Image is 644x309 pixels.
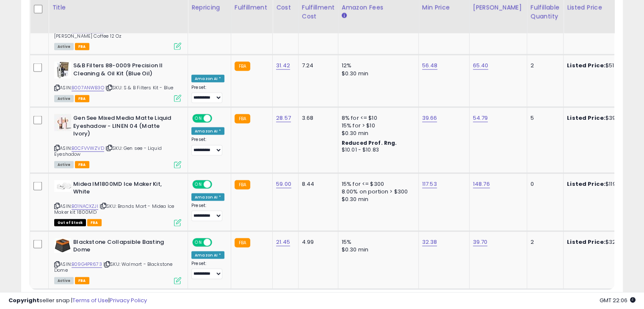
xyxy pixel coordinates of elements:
div: Preset: [191,261,224,280]
div: Amazon AI * [191,75,224,83]
a: 39.70 [473,238,488,246]
div: Repricing [191,3,227,12]
div: ASIN: [54,114,181,168]
small: FBA [235,180,250,190]
div: 12% [342,62,412,69]
span: 2025-09-17 22:06 GMT [600,296,636,304]
div: [PERSON_NAME] [473,3,523,12]
a: B0CFVVWZVD [72,145,104,152]
a: 148.76 [473,180,490,188]
div: 8.00% on portion > $300 [342,188,412,196]
b: Listed Price: [567,61,605,69]
img: 41tJhgj-7pL._SL40_.jpg [54,114,71,131]
a: 28.57 [276,114,291,122]
span: All listings currently available for purchase on Amazon [54,277,74,284]
span: FBA [75,277,89,284]
div: 2 [531,62,557,69]
div: 0 [531,180,557,188]
div: ASIN: [54,62,181,101]
div: $32.38 [567,238,637,246]
div: Listed Price [567,3,640,12]
b: Blackstone Collapsible Basting Dome [73,238,176,256]
div: 8.44 [302,180,332,188]
span: All listings that are currently out of stock and unavailable for purchase on Amazon [54,219,86,226]
a: 21.45 [276,238,290,246]
div: Fulfillment [235,3,269,12]
strong: Copyright [8,296,39,304]
div: $0.30 min [342,130,412,137]
span: OFF [211,115,224,122]
div: $0.30 min [342,70,412,77]
small: FBA [235,238,250,248]
div: Preset: [191,203,224,222]
span: | SKU: S & B Filters Kit - Blue [105,84,173,91]
div: Min Price [422,3,466,12]
div: 8% for <= $10 [342,114,412,122]
span: ON [193,115,204,122]
span: ON [193,239,204,246]
a: B007ANWB3O [72,84,104,91]
img: 51kHg6MArwL._SL40_.jpg [54,62,71,79]
span: All listings currently available for purchase on Amazon [54,161,74,168]
div: 4.99 [302,238,332,246]
div: Preset: [191,137,224,156]
div: 15% [342,238,412,246]
span: ON [193,181,204,188]
a: 56.48 [422,61,438,70]
a: 31.42 [276,61,290,70]
div: Fulfillment Cost [302,3,334,21]
div: Amazon AI * [191,251,224,259]
a: 65.40 [473,61,489,70]
b: Listed Price: [567,180,605,188]
a: B01NACXZJI [72,203,98,210]
a: 59.00 [276,180,291,188]
a: 39.66 [422,114,437,122]
div: Cost [276,3,295,12]
div: Fulfillable Quantity [531,3,560,21]
small: Amazon Fees. [342,12,347,20]
b: Listed Price: [567,238,605,246]
div: $51.13 [567,62,637,69]
span: FBA [75,43,89,50]
span: FBA [75,95,89,102]
a: 54.79 [473,114,488,122]
span: FBA [75,161,89,168]
a: 117.53 [422,180,437,188]
b: S&B Filters 88-0009 Precision II Cleaning & Oil Kit (Blue Oil) [73,62,176,80]
span: All listings currently available for purchase on Amazon [54,95,74,102]
div: $0.30 min [342,196,412,203]
span: | SKU: Walmart - Blackstone Dome [54,261,173,273]
span: | SKU: Gen see - Liquid Eyeshadow [54,145,162,157]
span: FBA [87,219,102,226]
img: 31mZCD5DZwL._SL40_.jpg [54,180,71,192]
span: OFF [211,181,224,188]
div: 15% for > $10 [342,122,412,130]
div: 3.68 [302,114,332,122]
div: seller snap | | [8,297,147,305]
div: $0.30 min [342,246,412,254]
a: 32.38 [422,238,437,246]
div: ASIN: [54,238,181,284]
div: Amazon AI * [191,193,224,201]
div: $119.99 [567,180,637,188]
span: All listings currently available for purchase on Amazon [54,43,74,50]
div: $39.66 [567,114,637,122]
span: OFF [211,239,224,246]
img: 31ueraFiQFL._SL40_.jpg [54,238,71,253]
div: Amazon Fees [342,3,415,12]
small: FBA [235,62,250,71]
div: 5 [531,114,557,122]
span: | SKU: Brands Mart - Midea Ice Maker kit 1800MD [54,203,174,215]
a: Privacy Policy [110,296,147,304]
div: Title [52,3,184,12]
div: ASIN: [54,180,181,226]
b: Gen See Mixed Media Matte Liquid Eyeshadow - LINEN 04 (Matte Ivory) [73,114,176,140]
div: 2 [531,238,557,246]
b: Listed Price: [567,114,605,122]
div: 7.24 [302,62,332,69]
div: 15% for <= $300 [342,180,412,188]
b: Midea IM1800MD Ice Maker Kit, White [73,180,176,198]
a: B09G4PR673 [72,261,102,268]
b: Reduced Prof. Rng. [342,139,397,146]
div: Preset: [191,85,224,104]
